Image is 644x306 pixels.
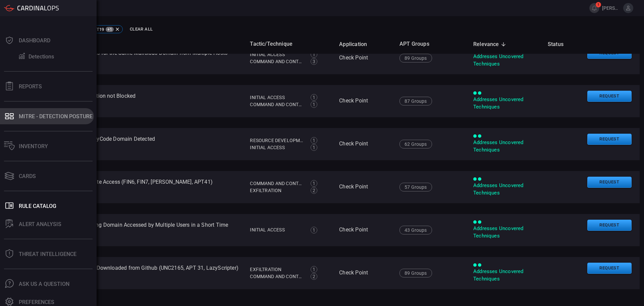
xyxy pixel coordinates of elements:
span: +1 [106,27,114,32]
div: Addresses Uncovered Techniques [473,139,537,154]
div: Cards [19,173,36,179]
div: 89 Groups [399,269,432,277]
td: Check Point - DNS Requests for the Same Malicious Domain from Multiple Hosts [27,42,245,74]
div: Addresses Uncovered Techniques [473,96,537,111]
td: Check Point [334,214,394,246]
td: Check Point [334,85,394,117]
div: 1 [311,94,317,101]
div: Exfiltration [250,187,303,194]
button: Clear All [128,24,154,35]
div: Detections [29,53,54,60]
span: Status [548,40,572,48]
div: 2 [311,187,317,194]
div: Reports [19,83,42,90]
div: Initial Access [250,94,303,101]
span: APT19 [91,27,104,32]
span: [PERSON_NAME].[PERSON_NAME] [602,5,621,11]
div: 1 [311,144,317,151]
div: 1 [311,227,317,233]
div: 43 Groups [399,226,432,234]
div: Command and Control [250,180,303,187]
div: MITRE - Detection Posture [19,113,93,120]
div: Addresses Uncovered Techniques [473,268,537,282]
div: Resource Development [250,137,303,144]
div: 1 [311,266,317,273]
div: Command and Control [250,273,303,280]
th: APT Groups [394,35,468,54]
button: Request [587,220,632,231]
div: 1 [311,101,317,108]
div: 1 [311,137,317,144]
div: 57 Groups [399,183,432,191]
td: Check Point - Raw Paste Site Access (FIN6, FIN7, [PERSON_NAME], APT41) [27,171,245,203]
td: Check Point - Unusual File Downloaded from Github (UNC2165, APT 31, LazyScripter) [27,257,245,289]
td: Check Point [334,128,394,160]
td: Check Point - Malicious Action not Blocked [27,85,245,117]
div: Dashboard [19,37,50,44]
div: 89 Groups [399,54,432,62]
td: Check Point - Same Phishing Domain Accessed by Multiple Users in a Short Time [27,214,245,246]
div: Ask Us A Question [19,281,69,287]
div: Threat Intelligence [19,251,76,257]
td: Check Point [334,171,394,203]
div: Initial Access [250,144,303,151]
div: Addresses Uncovered Techniques [473,225,537,239]
div: ALERT ANALYSIS [19,221,61,227]
td: Check Point [334,257,394,289]
div: 87 Groups [399,97,432,105]
div: Exfiltration [250,266,303,273]
div: Rule Catalog [19,203,56,209]
div: Addresses Uncovered Techniques [473,182,537,196]
td: Check Point - Possible PunyCode Domain Detected [27,128,245,160]
button: Request [587,177,632,188]
div: Initial Access [250,51,303,58]
span: Relevance [473,40,508,48]
div: Command and Control [250,101,303,108]
button: Request [587,134,632,145]
span: 1 [596,2,601,7]
div: Preferences [19,299,54,305]
div: Initial Access [250,226,303,233]
div: Inventory [19,143,48,149]
div: Addresses Uncovered Techniques [473,53,537,68]
th: Tactic/Technique [245,35,334,54]
button: 1 [589,3,599,13]
div: 1 [311,180,317,187]
span: Application [339,40,376,48]
div: 62 Groups [399,140,432,148]
button: Request [587,263,632,274]
div: 3 [311,58,317,65]
div: 2 [311,273,317,280]
button: Request [587,91,632,102]
td: Check Point [334,42,394,74]
div: 1 [311,51,317,58]
div: Command and Control [250,58,303,65]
